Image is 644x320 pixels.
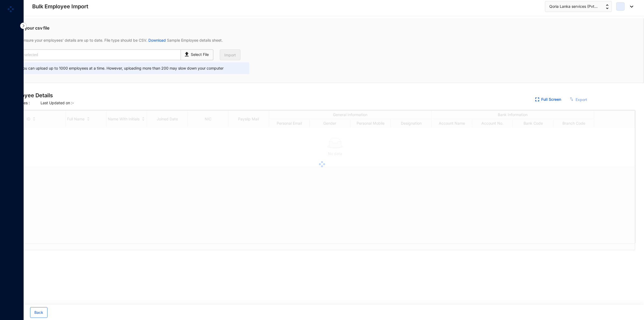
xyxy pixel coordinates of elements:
a: Download [147,38,167,42]
p: Employee Details [9,92,53,99]
button: Full Screen [531,94,565,105]
img: upload-icon.e7779a65feecae32d790bdb39620e36f.svg [184,50,191,57]
button: Qoria Lanka services (Pvt... [545,1,612,12]
a: Full Screen [541,97,561,102]
button: Back [30,307,47,318]
p: Select File [191,52,209,57]
button: Import [220,49,240,60]
p: Bulk Employee Import [32,3,88,10]
p: Please ensure your employees' details are up to date. File type should be CSV. Sample Employee de... [9,31,635,49]
input: No file selected [9,49,181,60]
img: dropdown-black.8e83cc76930a90b1a4fdb6d089b7bf3a.svg [627,6,633,8]
img: up-down-arrow.74152d26bf9780fbf563ca9c90304185.svg [606,4,609,9]
button: Export [565,94,591,105]
img: nav-icon-right.af6afadce00d159da59955279c43614e.svg [20,23,27,29]
p: Last Updated on : - [41,100,74,106]
span: Back [34,310,43,315]
p: Upload your csv file [9,25,635,31]
img: expand.44ba77930b780aef2317a7ddddf64422.svg [535,98,539,101]
span: Qoria Lanka services (Pvt... [549,3,598,9]
p: You can upload up to 1000 employees at a time. However, uploading more than 200 may slow down you... [19,65,224,71]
